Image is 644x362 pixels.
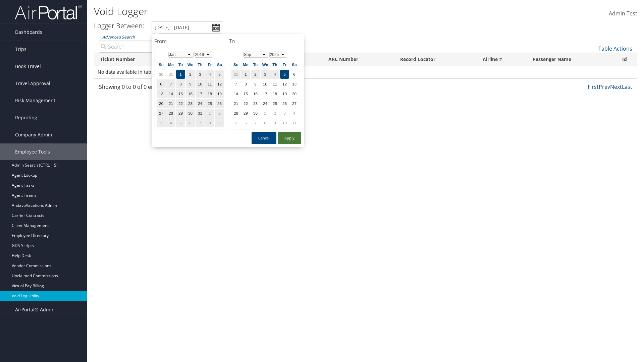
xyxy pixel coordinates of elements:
[599,83,610,90] a: Prev
[157,79,166,88] td: 6
[176,79,185,88] td: 8
[94,53,175,66] th: Ticket Number: activate to sort column ascending
[280,109,289,118] td: 3
[157,118,166,127] td: 3
[215,70,224,79] td: 5
[196,79,205,88] td: 10
[94,4,456,18] h1: Void Logger
[196,118,205,127] td: 7
[251,70,260,79] td: 2
[205,60,214,69] th: Fr
[261,118,270,127] td: 8
[252,132,276,144] button: Cancel
[231,60,240,69] th: Su
[15,75,50,92] span: Travel Approval
[15,126,52,143] span: Company Admin
[152,21,222,34] input: [DATE] - [DATE]
[231,70,240,79] td: 31
[609,10,637,17] span: Admin Test
[261,89,270,98] td: 17
[196,60,205,69] th: Th
[196,70,205,79] td: 3
[15,58,41,75] span: Book Travel
[15,143,50,160] span: Employee Tools
[290,109,299,118] td: 4
[205,89,214,98] td: 18
[270,70,279,79] td: 4
[394,53,477,66] th: Record Locator: activate to sort column ascending
[196,109,205,118] td: 31
[186,99,195,108] td: 23
[196,89,205,98] td: 17
[15,92,55,109] span: Risk Management
[251,99,260,108] td: 23
[231,99,240,108] td: 21
[196,99,205,108] td: 24
[290,70,299,79] td: 6
[598,45,632,52] a: Table Actions
[251,79,260,88] td: 9
[261,79,270,88] td: 10
[15,109,37,126] span: Reporting
[261,70,270,79] td: 3
[154,38,226,45] h4: From
[231,79,240,88] td: 7
[166,60,175,69] th: Mo
[241,99,250,108] td: 22
[241,89,250,98] td: 15
[261,99,270,108] td: 24
[166,89,175,98] td: 14
[176,118,185,127] td: 5
[205,118,214,127] td: 8
[186,118,195,127] td: 6
[186,70,195,79] td: 2
[261,60,270,69] th: We
[241,118,250,127] td: 6
[186,89,195,98] td: 16
[186,79,195,88] td: 9
[251,109,260,118] td: 30
[176,70,185,79] td: 1
[229,38,301,45] h4: To
[622,83,632,90] a: Last
[215,118,224,127] td: 9
[290,79,299,88] td: 13
[290,89,299,98] td: 20
[205,109,214,118] td: 1
[99,83,225,94] div: Showing 0 to 0 of 0 entries
[102,34,135,40] a: Advanced Search
[186,60,195,69] th: We
[166,109,175,118] td: 28
[241,79,250,88] td: 8
[157,70,166,79] td: 30
[290,99,299,108] td: 27
[322,53,394,66] th: ARC Number: activate to sort column ascending
[205,99,214,108] td: 25
[280,60,289,69] th: Fr
[610,83,622,90] a: Next
[231,89,240,98] td: 14
[15,4,82,20] img: airportal-logo.png
[251,60,260,69] th: Tu
[99,41,225,53] input: Advanced Search
[280,89,289,98] td: 19
[588,83,599,90] a: First
[157,89,166,98] td: 13
[241,70,250,79] td: 1
[157,109,166,118] td: 27
[527,53,616,66] th: Passenger Name: activate to sort column ascending
[215,89,224,98] td: 19
[251,89,260,98] td: 16
[231,109,240,118] td: 28
[176,109,185,118] td: 29
[176,99,185,108] td: 22
[94,21,144,30] h3: Logger Between:
[280,99,289,108] td: 26
[15,41,26,58] span: Trips
[215,99,224,108] td: 26
[280,70,289,79] td: 5
[290,60,299,69] th: Sa
[166,79,175,88] td: 7
[616,53,637,66] th: Id
[270,89,279,98] td: 18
